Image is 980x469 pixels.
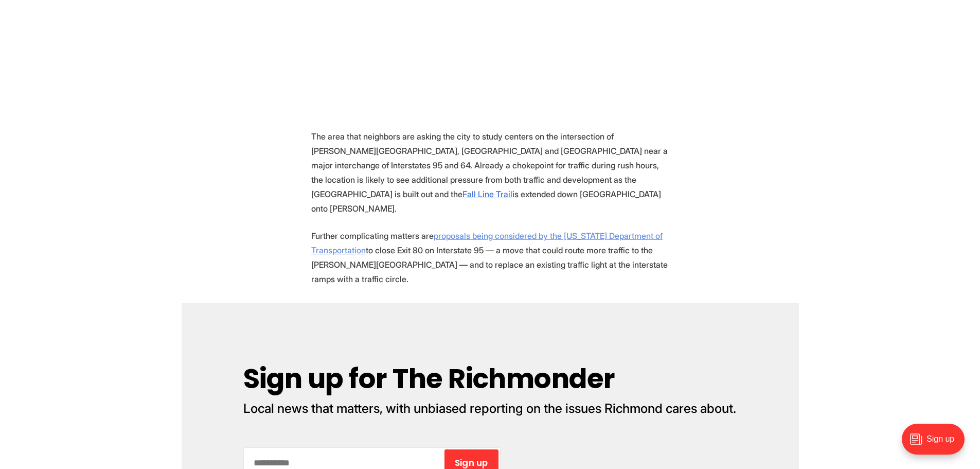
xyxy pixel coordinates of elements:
a: Fall Line Trail [462,189,512,199]
p: Further complicating matters are to close Exit 80 on Interstate 95 — a move that could route more... [311,229,669,286]
span: Sign up for The Richmonder [243,360,615,397]
a: proposals being considered by the [US_STATE] Department of Transportation [311,231,663,255]
p: The area that neighbors are asking the city to study centers on the intersection of [PERSON_NAME]... [311,129,669,216]
iframe: portal-trigger [893,419,980,469]
span: Local news that matters, with unbiased reporting on the issues Richmond cares about. [243,401,736,416]
span: Sign up [455,459,488,467]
